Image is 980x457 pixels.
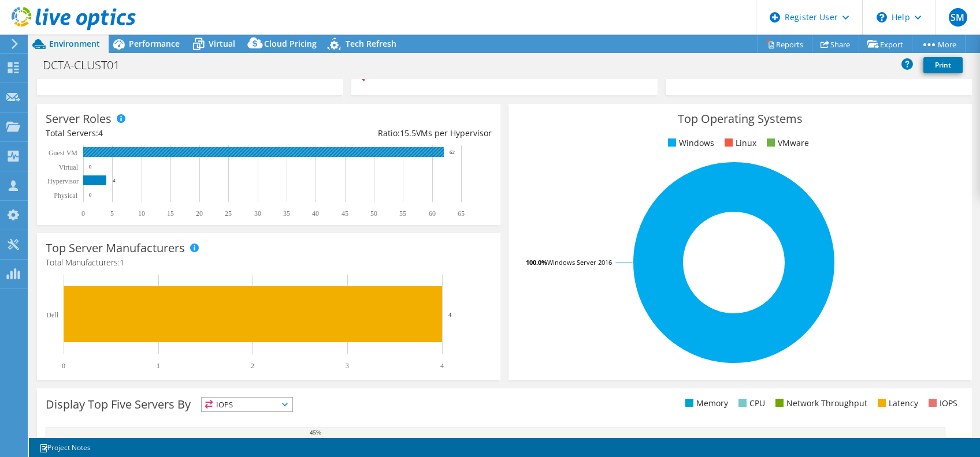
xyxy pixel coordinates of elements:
[875,397,918,410] li: Latency
[312,209,319,218] text: 40
[110,209,114,218] text: 5
[450,149,455,155] text: 62
[59,163,79,171] text: Virtual
[49,38,100,49] span: Environment
[46,311,58,319] text: Dell
[773,397,867,410] li: Network Throughput
[429,209,436,218] text: 60
[859,35,912,53] a: Export
[269,127,492,140] div: Ratio: VMs per Hypervisor
[264,38,317,49] span: Cloud Pricing
[547,258,612,267] tspan: Windows Server 2016
[400,128,416,138] span: 15.5
[912,35,966,53] a: More
[113,178,116,183] text: 4
[202,398,292,411] span: IOPS
[448,311,452,318] text: 4
[54,192,77,200] text: Physical
[98,128,103,138] span: 4
[157,362,160,370] text: 1
[346,38,396,49] span: Tech Refresh
[736,397,765,410] li: CPU
[38,59,138,72] h1: DCTA-CLUST01
[31,440,99,455] a: Project Notes
[812,35,859,53] a: Share
[254,209,261,218] text: 30
[46,113,112,125] h3: Server Roles
[283,209,290,218] text: 35
[757,35,812,53] a: Reports
[89,164,92,170] text: 0
[138,209,145,218] text: 10
[526,258,547,267] tspan: 100.0%
[949,8,967,27] span: SM
[310,429,321,436] text: 45%
[46,127,269,140] div: Total Servers:
[89,192,92,198] text: 0
[120,257,124,268] span: 1
[225,209,232,218] text: 25
[399,209,406,218] text: 55
[458,209,465,218] text: 65
[167,209,174,218] text: 15
[440,362,444,370] text: 4
[926,397,957,410] li: IOPS
[47,177,79,185] text: Hypervisor
[46,242,185,254] h3: Top Server Manufacturers
[517,113,963,125] h3: Top Operating Systems
[764,137,809,149] li: VMware
[722,137,756,149] li: Linux
[370,209,377,218] text: 50
[81,209,85,218] text: 0
[46,256,492,269] h4: Total Manufacturers:
[923,57,963,73] a: Print
[341,209,348,218] text: 45
[346,362,349,370] text: 3
[209,38,235,49] span: Virtual
[49,149,77,157] text: Guest VM
[251,362,254,370] text: 2
[196,209,203,218] text: 20
[665,137,714,149] li: Windows
[62,362,65,370] text: 0
[877,12,887,23] svg: \n
[129,38,180,49] span: Performance
[682,397,728,410] li: Memory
